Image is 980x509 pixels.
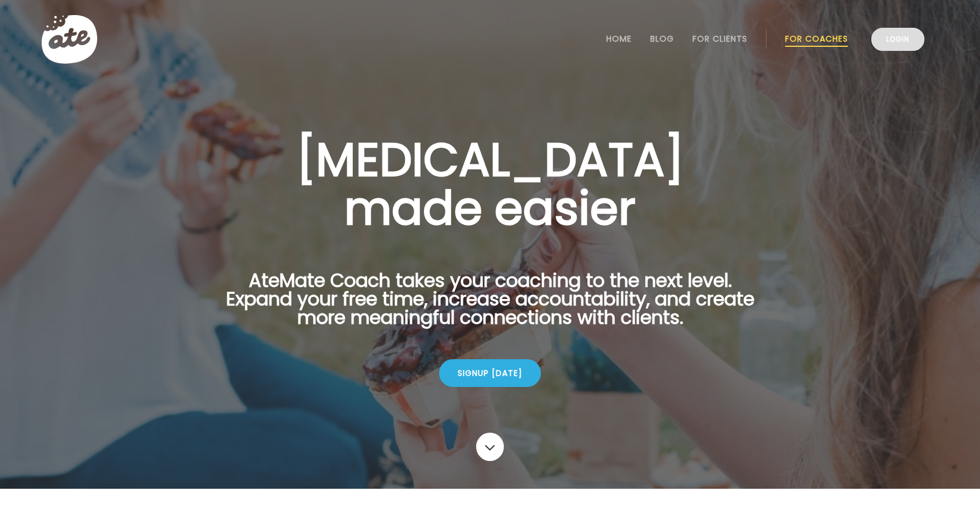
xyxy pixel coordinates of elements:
[208,135,772,233] h1: [MEDICAL_DATA] made easier
[871,28,924,51] a: Login
[650,34,674,43] a: Blog
[208,271,772,341] p: AteMate Coach takes your coaching to the next level. Expand your free time, increase accountabili...
[692,34,747,43] a: For Clients
[606,34,632,43] a: Home
[785,34,848,43] a: For Coaches
[439,359,541,387] div: Signup [DATE]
